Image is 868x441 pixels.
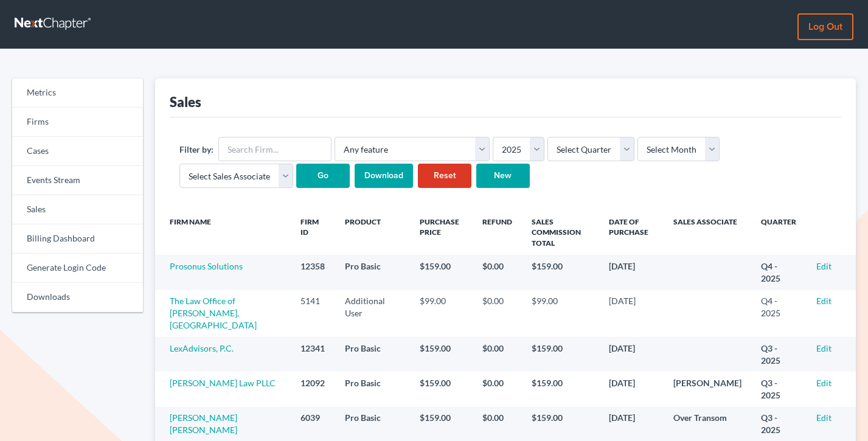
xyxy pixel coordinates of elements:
td: [DATE] [599,372,664,406]
input: Go [296,164,350,188]
td: [DATE] [599,255,664,290]
th: Refund [473,210,522,255]
a: Prosonus Solutions [170,261,243,271]
a: The Law Office of [PERSON_NAME], [GEOGRAPHIC_DATA] [170,296,257,330]
td: $159.00 [522,337,599,372]
th: Purchase Price [410,210,473,255]
td: $159.00 [410,372,473,406]
a: Downloads [12,283,143,312]
a: Billing Dashboard [12,224,143,254]
th: Quarter [751,210,807,255]
td: 12358 [291,255,335,290]
td: $99.00 [410,290,473,337]
a: [PERSON_NAME] Law PLLC [170,378,276,388]
td: Q4 - 2025 [751,255,807,290]
a: Sales [12,195,143,224]
a: Edit [816,343,832,353]
div: Sales [170,93,201,111]
td: $0.00 [473,255,522,290]
input: Download [355,164,413,188]
td: [DATE] [599,290,664,337]
td: Q3 - 2025 [751,372,807,406]
td: $0.00 [473,337,522,372]
a: Reset [418,164,471,188]
th: Firm ID [291,210,335,255]
td: $159.00 [522,255,599,290]
td: [PERSON_NAME] [664,372,751,406]
a: Edit [816,296,832,306]
td: Pro Basic [335,337,410,372]
td: Additional User [335,290,410,337]
td: 12092 [291,372,335,406]
th: Firm Name [155,210,291,255]
a: Log out [797,13,853,40]
td: 5141 [291,290,335,337]
label: Filter by: [179,143,214,156]
a: Generate Login Code [12,254,143,283]
td: $0.00 [473,290,522,337]
th: Sales Associate [664,210,751,255]
input: Search Firm... [218,137,332,161]
td: Pro Basic [335,372,410,406]
a: Edit [816,261,832,271]
th: Sales Commission Total [522,210,599,255]
a: Metrics [12,78,143,108]
td: $159.00 [410,255,473,290]
td: $159.00 [522,372,599,406]
a: New [476,164,530,188]
a: Events Stream [12,166,143,195]
td: 12341 [291,337,335,372]
a: [PERSON_NAME] [PERSON_NAME] [170,412,237,435]
td: Pro Basic [335,255,410,290]
a: Cases [12,137,143,166]
td: $159.00 [410,337,473,372]
td: Q4 - 2025 [751,290,807,337]
th: Date of Purchase [599,210,664,255]
a: LexAdvisors, P.C. [170,343,234,353]
td: $0.00 [473,372,522,406]
th: Product [335,210,410,255]
td: [DATE] [599,337,664,372]
td: Q3 - 2025 [751,337,807,372]
a: Firms [12,108,143,137]
a: Edit [816,378,832,388]
a: Edit [816,412,832,423]
td: $99.00 [522,290,599,337]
